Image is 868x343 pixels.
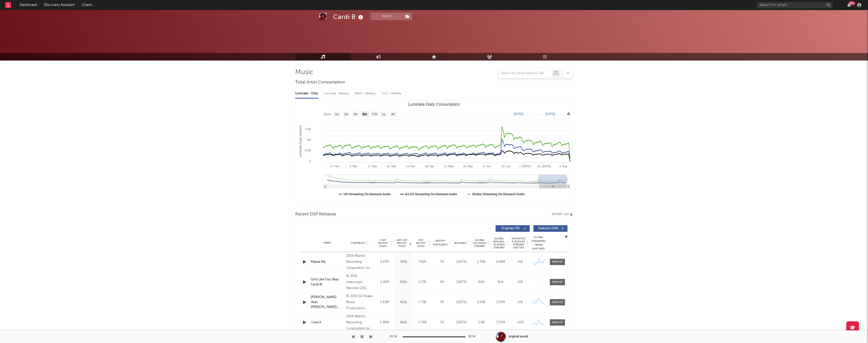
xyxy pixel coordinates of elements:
[311,260,344,265] a: Please Me
[468,334,478,340] div: 00:56
[453,260,470,265] div: [DATE]
[382,89,402,98] div: OCC - Weekly
[344,112,348,116] text: 1m
[371,112,377,116] text: YTD
[376,260,393,265] div: 3.37M
[295,100,573,201] svg: Luminate Daily Consumption
[514,112,523,116] text: [DATE]
[311,277,344,287] div: Girls Like You (feat. Cardi B)
[433,260,451,265] div: 79
[492,300,509,305] div: 3.17M
[492,280,509,285] div: N/A
[546,112,555,116] text: [DATE]
[408,102,460,106] text: Luminate Daily Consumption
[433,320,451,325] div: 79
[508,334,528,339] div: original sound
[453,300,470,305] div: [DATE]
[492,260,509,265] div: 3.44M
[387,165,396,168] text: 31. Mar
[295,79,345,85] span: Total Artist Consumption
[414,280,430,285] div: 1.77B
[511,237,525,249] span: Estimated % Playlist Streams Last Day
[346,253,374,271] div: 2019 Atlantic Recording Corporation for the United States and WEA International Inc. for the worl...
[473,239,486,248] span: Global ATD Audio Streams
[395,239,409,248] span: Last Day Spotify Plays
[433,300,451,305] div: 76
[453,280,470,285] div: [DATE]
[376,300,393,305] div: 2.63M
[496,225,530,232] button: Originals(79)
[323,89,350,98] div: Luminate - Weekly
[454,242,466,245] span: Released
[414,239,427,248] span: ATD Spotify Plays
[346,293,374,311] div: © 2019 DJ Snake Music Productions Limited, under exclusive license to Geffen Records
[501,165,510,168] text: 23. Jun
[499,71,552,75] input: Search by song name or URL
[499,227,522,230] span: Originals ( 79 )
[333,13,364,21] div: Cardi B
[330,165,339,168] text: 17. Feb
[376,280,393,285] div: 2.28M
[295,211,336,217] span: Recent DSP Releases
[395,260,412,265] div: 789k
[511,280,528,285] div: <5%
[309,159,311,162] text: 0
[363,112,367,116] text: 6m
[483,165,491,168] text: 9. Jun
[346,313,374,332] div: 2018 Atlantic Recording Corporation for the United States and WEA International Inc. for the worl...
[531,236,546,251] div: Global Streaming Trend (Last 60D)
[382,112,385,116] text: 1y
[519,165,531,168] text: 7. [DATE]
[757,2,833,8] input: Search for artists
[305,128,311,131] text: 7.5M
[305,149,311,152] text: 2.5M
[511,320,528,325] div: ~ 10 %
[444,165,454,168] text: 12. May
[307,138,311,141] text: 5M
[559,165,567,168] text: 4. Aug
[414,260,430,265] div: 715M
[433,239,448,247] span: Spotify Popularity
[552,213,573,216] button: Export CSV
[311,320,344,325] a: I Like It
[537,227,560,230] span: Features ( 108 )
[533,225,567,232] button: Features(108)
[473,300,490,305] div: 3.24B
[473,280,490,285] div: N/A
[511,260,528,265] div: <5%
[354,112,358,116] text: 3m
[472,192,525,196] text: Global Streaming On-Demand Audio
[349,165,358,168] text: 3. Mar
[311,241,344,245] div: Name
[355,89,376,98] div: BMAT - Weekly
[351,242,366,245] span: Copyright
[849,1,855,5] div: 99 +
[414,300,430,305] div: 1.73B
[537,112,540,116] text: →
[473,320,490,325] div: 3.4B
[368,165,377,168] text: 17. Mar
[295,89,318,98] div: Luminate - Daily
[395,320,412,325] div: 342k
[405,192,457,196] text: Ex-US Streaming On-Demand Audio
[371,13,402,20] button: Track
[395,300,412,305] div: 415k
[335,112,339,116] text: 1w
[492,237,506,249] span: Global Rolling 7D Audio Streams
[406,165,415,168] text: 14. Apr
[847,3,851,7] button: 99+
[311,295,344,310] a: [PERSON_NAME] (feat. [PERSON_NAME], [PERSON_NAME] & Cardi B)
[390,334,400,340] div: 00:56
[473,260,490,265] div: 1.78B
[299,125,302,157] text: Luminate Daily Streams
[344,192,391,196] text: US Streaming On-Demand Audio
[376,239,390,248] span: 7 Day Spotify Plays
[414,320,430,325] div: 1.76B
[537,165,551,168] text: 21. [DATE]
[395,280,412,285] div: 554k
[433,280,451,285] div: 45
[323,112,331,116] text: Zoom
